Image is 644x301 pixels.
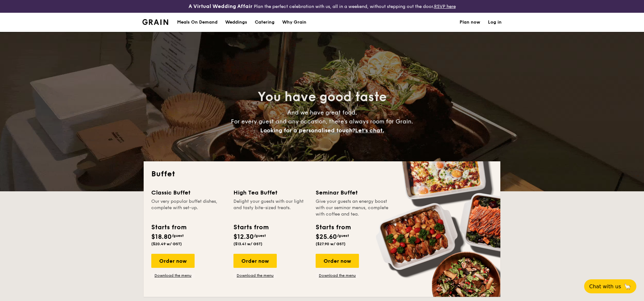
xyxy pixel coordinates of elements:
div: Seminar Buffet [316,188,390,197]
span: Chat with us [589,283,621,290]
div: Order now [233,254,277,268]
h1: Catering [255,13,275,32]
div: Why Grain [282,13,306,32]
span: /guest [337,233,349,238]
a: Download the menu [151,273,195,278]
div: Starts from [233,223,268,232]
a: Download the menu [316,273,359,278]
h2: Buffet [151,169,493,179]
span: And we have great food. For every guest and any occasion, there’s always room for Grain. [231,109,413,134]
div: Weddings [225,13,247,32]
span: ($27.90 w/ GST) [316,242,346,246]
a: Why Grain [278,13,310,32]
div: Delight your guests with our light and tasty bite-sized treats. [233,198,308,217]
span: ($20.49 w/ GST) [151,242,182,246]
span: /guest [172,233,184,238]
div: Give your guests an energy boost with our seminar menus, complete with coffee and tea. [316,198,390,217]
img: Grain [142,19,168,25]
button: Chat with us🦙 [584,279,636,293]
div: High Tea Buffet [233,188,308,197]
span: Looking for a personalised touch? [260,127,355,134]
a: Catering [251,13,278,32]
span: Let's chat. [355,127,384,134]
a: Log in [488,13,502,32]
div: Starts from [151,223,186,232]
a: Meals On Demand [173,13,221,32]
span: You have good taste [258,89,387,105]
a: Download the menu [233,273,277,278]
a: Weddings [221,13,251,32]
span: /guest [254,233,266,238]
div: Order now [151,254,195,268]
h4: A Virtual Wedding Affair [189,3,253,10]
a: Logotype [142,19,168,25]
a: RSVP here [434,4,456,9]
span: $18.80 [151,233,172,241]
div: Our very popular buffet dishes, complete with set-up. [151,198,226,217]
span: 🦙 [624,283,631,290]
div: Classic Buffet [151,188,226,197]
div: Order now [316,254,359,268]
div: Plan the perfect celebration with us, all in a weekend, without stepping out the door. [139,3,505,10]
span: $25.60 [316,233,337,241]
div: Starts from [316,223,350,232]
div: Meals On Demand [177,13,218,32]
a: Plan now [460,13,480,32]
span: ($13.41 w/ GST) [233,242,262,246]
span: $12.30 [233,233,254,241]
